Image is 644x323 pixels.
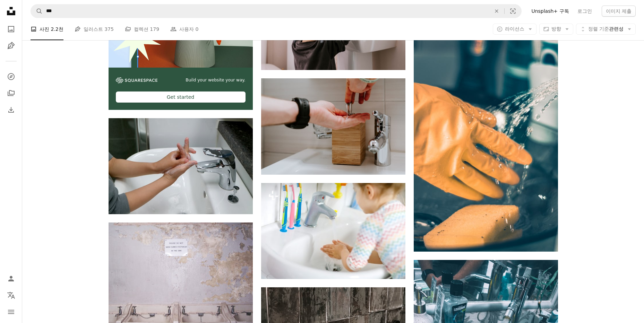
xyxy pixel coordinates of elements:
a: 욕실 세면대에서 손을 씻고 있는 여성 [109,163,253,169]
a: 일러스트 375 [75,18,114,40]
div: Get started [116,91,246,103]
a: 컬렉션 [4,86,18,100]
a: 사진 [4,22,18,36]
img: 싱크대에 은수도꼭지를 들고 있는 사람 [261,78,405,175]
span: 179 [150,25,159,33]
button: 메뉴 [4,305,18,319]
button: 언어 [4,288,18,302]
span: Build your website your way. [186,77,245,83]
a: 컬렉션 179 [125,18,159,40]
button: Unsplash 검색 [31,5,43,18]
button: 삭제 [489,5,504,18]
img: file-1606177908946-d1eed1cbe4f5image [116,77,157,83]
a: 사용자 0 [170,18,198,40]
a: 홈 — Unsplash [4,4,18,19]
span: 라이선스 [505,26,524,32]
a: 욕실에서 비누와 물로 손을 씻는 어린 소녀의 클로즈업. 신체 부위를 청소하는 아이를 닫습니다. 아침 위생 루틴. 집이나 보육원에서 건강한 아이. [261,228,405,234]
img: 욕실 세면대에서 손을 씻고 있는 여성 [109,118,253,214]
span: 375 [104,25,114,33]
button: 방향 [539,24,573,35]
img: 투명 유리에 물을 붓는 노란 셔츠를 입은 사람 [414,35,558,252]
a: 싱크대에 은수도꼭지를 들고 있는 사람 [261,123,405,130]
a: Unsplash+ 구독 [527,6,573,17]
a: 다운로드 내역 [4,103,18,117]
a: 투명 유리에 물을 붓는 노란 셔츠를 입은 사람 [414,140,558,146]
img: 욕실에서 비누와 물로 손을 씻는 어린 소녀의 클로즈업. 신체 부위를 청소하는 아이를 닫습니다. 아침 위생 루틴. 집이나 보육원에서 건강한 아이. [261,183,405,279]
span: 정렬 기준 [588,26,609,32]
span: 관련성 [588,26,624,33]
button: 라이선스 [493,24,536,35]
a: 일러스트 [4,39,18,53]
a: 탐색 [4,70,18,84]
a: 로그인 [573,6,596,17]
button: 정렬 기준관련성 [576,24,636,35]
span: 0 [196,25,199,33]
button: 이미지 제출 [602,6,636,17]
a: 벽에 붙은 표지판에는 손을 함께 씻지 마십시오. [109,273,253,280]
button: 시각적 검색 [505,5,521,18]
span: 방향 [551,26,561,32]
a: 로그인 / 가입 [4,272,18,286]
form: 사이트 전체에서 이미지 찾기 [31,4,522,18]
